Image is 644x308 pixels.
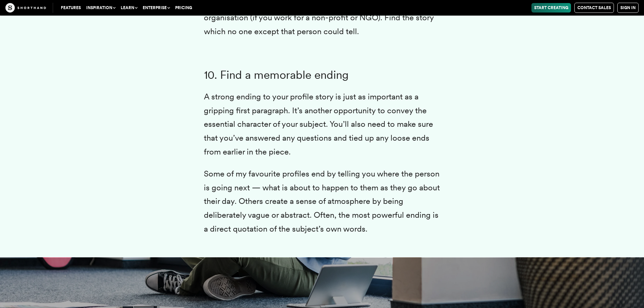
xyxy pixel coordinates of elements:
img: The Craft [5,3,46,13]
button: Enterprise [140,3,172,13]
p: Some of my favourite profiles end by telling you where the person is going next — what is about t... [204,167,440,236]
a: Start Creating [531,3,571,13]
a: Pricing [172,3,195,13]
a: Features [58,3,84,13]
h3: 10. Find a memorable ending [204,68,440,81]
p: A strong ending to your profile story is just as important as a gripping first paragraph. It’s an... [204,90,440,159]
button: Inspiration [84,3,118,13]
a: Sign in [617,3,639,13]
button: Learn [118,3,140,13]
a: Contact Sales [574,3,614,13]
